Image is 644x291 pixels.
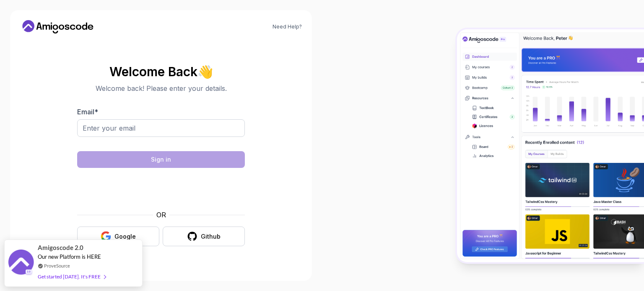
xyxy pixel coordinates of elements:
input: Enter your email [77,119,245,137]
img: Amigoscode Dashboard [457,29,644,262]
p: OR [156,210,166,220]
label: Email * [77,108,98,116]
button: Github [163,227,245,246]
button: Sign in [77,151,245,168]
a: Home link [20,20,96,33]
h2: Welcome Back [77,65,245,78]
span: Our new Platform is HERE [38,253,101,260]
button: Google [77,227,159,246]
a: Need Help? [273,23,302,30]
iframe: Widget containing checkbox for hCaptcha security challenge [98,173,224,205]
div: Google [114,232,136,241]
p: Welcome back! Please enter your details. [77,83,245,93]
img: provesource social proof notification image [8,250,34,277]
a: ProveSource [44,262,70,269]
div: Get started [DATE]. It's FREE [38,272,106,281]
span: Amigoscode 2.0 [38,243,83,252]
span: 👋 [197,65,213,79]
div: Sign in [151,155,171,164]
div: Github [201,232,221,241]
